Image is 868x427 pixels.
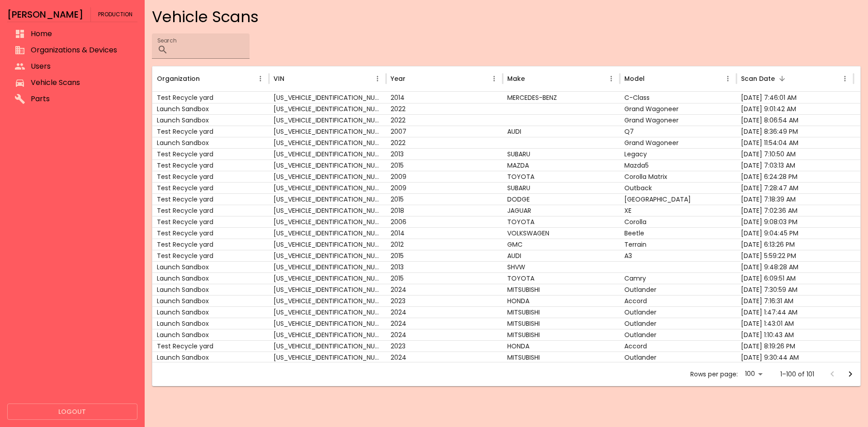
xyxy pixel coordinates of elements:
button: Model column menu [722,72,734,85]
div: 2009 [386,171,503,182]
div: Test Recycle yard [152,193,269,205]
div: Corolla Matrix [620,171,737,182]
div: MERCEDES-BENZ [503,92,620,103]
div: 2009 [386,182,503,193]
div: Launch Sandbox [152,272,269,284]
div: Test Recycle yard [152,126,269,137]
h4: Vehicle Scans [152,7,861,26]
div: C-Class [620,92,737,103]
div: Test Recycle yard [152,216,269,227]
div: JA4J3VA82RZ070745 [269,318,386,329]
div: 2014 [386,92,503,103]
div: 9/6/2025, 1:43:01 AM [736,318,854,329]
div: 1HGCY2F77PA029524 [269,340,386,352]
div: Corolla [620,216,737,227]
button: Make column menu [605,72,618,85]
div: 2T1KU40E29C144684 [269,171,386,182]
div: 9/10/2025, 7:02:36 AM [736,205,854,216]
div: Test Recycle yard [152,160,269,171]
div: MITSUBISHI [503,329,620,340]
div: Outlander [620,284,737,295]
div: AUDI [503,126,620,137]
div: 100 [741,367,766,380]
div: JA4J3VA82RZ070745 [269,284,386,295]
h6: [PERSON_NAME] [7,7,83,22]
span: Parts [31,94,130,104]
div: Launch Sandbox [152,137,269,148]
span: Organizations & Devices [31,45,130,56]
div: TOYOTA [503,272,620,284]
div: Outback [620,182,737,193]
div: Q7 [620,126,737,137]
div: 2024 [386,352,503,363]
div: SHVW [503,261,620,272]
div: Launch Sandbox [152,295,269,306]
span: Vehicle Scans [31,77,130,88]
div: 2012 [386,239,503,250]
div: 2024 [386,329,503,340]
div: 2022 [386,103,503,114]
button: Sort [201,72,213,85]
div: 1C4BU0001NP002851 [269,137,386,148]
div: 9/9/2025, 6:09:51 AM [736,272,854,284]
span: Home [31,28,130,39]
div: Outlander [620,329,737,340]
div: 2024 [386,284,503,295]
button: Scan Date column menu [839,72,851,85]
button: Organization column menu [254,72,267,85]
div: 1C4RDHAGXFC799301 [269,193,386,205]
div: MITSUBISHI [503,284,620,295]
div: 9/9/2025, 6:13:26 PM [736,239,854,250]
div: 2015 [386,272,503,284]
div: Test Recycle yard [152,227,269,239]
div: JA4J3VA82RZ070745 [269,352,386,363]
div: Outlander [620,318,737,329]
div: Outlander [620,306,737,318]
div: Launch Sandbox [152,261,269,272]
div: 3VW4T7ATXEM607485 [269,227,386,239]
div: 1HGCY2F77PA029524 [269,295,386,306]
div: 4T1BF1FK3FU480000 [269,272,386,284]
div: Outlander [620,352,737,363]
div: 9/11/2025, 8:36:49 PM [736,126,854,137]
div: Launch Sandbox [152,318,269,329]
div: Grand Wagoneer [620,137,737,148]
div: 9/9/2025, 9:04:45 PM [736,227,854,239]
button: Sort [406,72,419,85]
button: Logout [7,404,137,420]
div: A3 [620,250,737,261]
div: Test Recycle yard [152,148,269,160]
div: Launch Sandbox [152,352,269,363]
div: MITSUBISHI [503,306,620,318]
div: 2T1BR32E46C711109 [269,216,386,227]
div: WDDGF4HB8EA917544 [269,92,386,103]
div: MITSUBISHI [503,352,620,363]
div: Test Recycle yard [152,182,269,193]
div: 9/6/2025, 1:47:44 AM [736,306,854,318]
div: TOYOTA [503,216,620,227]
div: Test Recycle yard [152,205,269,216]
div: GMC [503,239,620,250]
div: MITSUBISHI [503,318,620,329]
div: Test Recycle yard [152,250,269,261]
div: Legacy [620,148,737,160]
div: JA4J3VA82RZ070745 [269,306,386,318]
div: Beetle [620,227,737,239]
div: 9/5/2025, 8:19:26 PM [736,340,854,352]
div: SUBARU [503,148,620,160]
div: 9/13/2025, 7:46:01 AM [736,92,854,103]
div: 2022 [386,137,503,148]
div: 9/10/2025, 7:28:47 AM [736,182,854,193]
div: WAUACGFF0F1002234 [269,250,386,261]
div: 9/5/2025, 9:30:44 AM [736,352,854,363]
div: Grand Wagoneer [620,103,737,114]
div: VOLKSWAGEN [503,227,620,239]
div: Make [507,74,525,84]
div: HONDA [503,295,620,306]
div: 9/6/2025, 1:10:43 AM [736,329,854,340]
div: TOYOTA [503,171,620,182]
div: 9/9/2025, 9:08:03 PM [736,216,854,227]
div: MAZDA [503,160,620,171]
div: 9/11/2025, 7:10:50 AM [736,148,854,160]
div: 2013 [386,261,503,272]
